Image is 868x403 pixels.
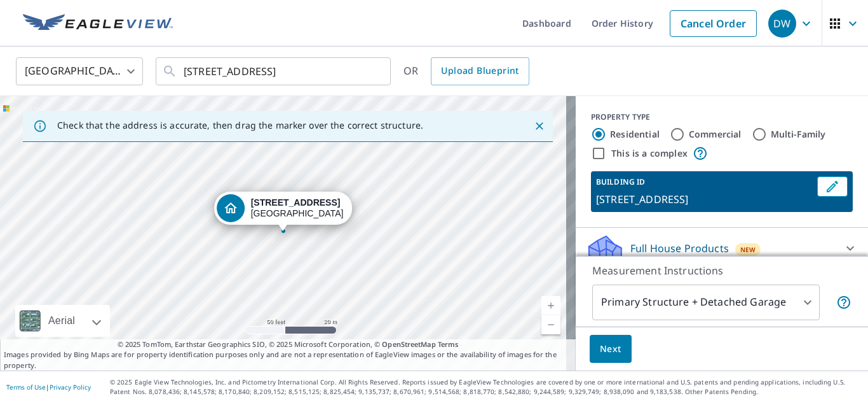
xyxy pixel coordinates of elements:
div: Full House ProductsNew [586,233,858,264]
p: BUILDING ID [596,176,645,187]
p: Measurement Instructions [592,263,851,278]
a: Privacy Policy [50,383,91,392]
p: Check that the address is accurate, then drag the marker over the correct structure. [57,120,423,131]
a: OpenStreetMap [382,339,435,349]
button: Next [590,335,632,364]
span: New [740,244,756,255]
input: Search by address or latitude-longitude [184,53,365,89]
span: Your report will include the primary structure and a detached garage if one exists. [836,295,851,310]
p: © 2025 Eagle View Technologies, Inc. and Pictometry International Corp. All Rights Reserved. Repo... [110,378,862,397]
p: | [6,383,91,391]
div: Primary Structure + Detached Garage [592,285,820,320]
a: Cancel Order [670,10,757,37]
a: Upload Blueprint [431,57,529,85]
div: PROPERTY TYPE [591,111,853,123]
img: EV Logo [23,14,173,33]
label: Commercial [689,128,742,141]
div: DW [768,10,796,38]
p: Full House Products [630,241,729,256]
span: © 2025 TomTom, Earthstar Geographics SIO, © 2025 Microsoft Corporation, © [118,339,459,350]
a: Terms of Use [6,383,46,392]
p: [STREET_ADDRESS] [596,192,812,207]
label: Residential [610,128,660,141]
div: [GEOGRAPHIC_DATA] [16,53,143,89]
button: Close [531,118,548,134]
span: Upload Blueprint [441,63,519,79]
a: Current Level 19, Zoom In [541,296,560,315]
div: Dropped pin, building 1, Residential property, 6841 Lafayette Dr Huntington Beach, CA 92647 [214,192,353,231]
label: This is a complex [611,147,688,160]
div: [GEOGRAPHIC_DATA] [251,197,344,219]
a: Terms [438,339,459,349]
strong: [STREET_ADDRESS] [251,197,341,208]
div: Aerial [15,305,110,337]
label: Multi-Family [771,128,826,141]
span: Next [600,341,621,357]
button: Edit building 1 [817,176,848,197]
div: OR [403,57,529,85]
a: Current Level 19, Zoom Out [541,315,560,334]
div: Aerial [44,305,79,337]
